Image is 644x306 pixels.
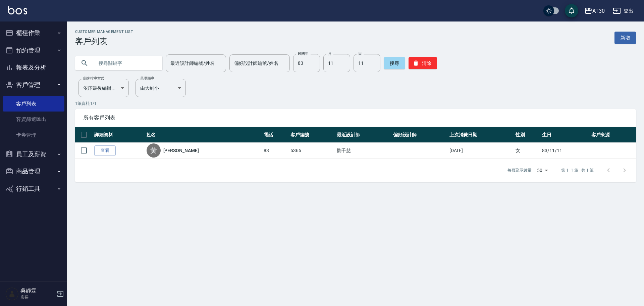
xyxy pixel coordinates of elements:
button: 客戶管理 [3,76,64,94]
button: 清除 [409,57,437,69]
th: 最近設計師 [335,127,391,143]
label: 月 [328,51,331,56]
h2: Customer Management List [75,30,133,34]
button: 行銷工具 [3,180,64,198]
a: 卡券管理 [3,127,64,143]
div: 50 [534,161,550,179]
th: 生日 [540,127,589,143]
button: save [565,4,578,17]
button: 商品管理 [3,163,64,180]
th: 電話 [262,127,289,143]
td: 83/11/11 [540,143,589,159]
button: 櫃檯作業 [3,24,64,42]
td: 女 [514,143,541,159]
label: 民國年 [298,51,308,56]
td: [DATE] [448,143,514,159]
a: 客資篩選匯出 [3,112,64,127]
a: 客戶列表 [3,96,64,112]
label: 呈現順序 [140,76,154,81]
th: 上次消費日期 [448,127,514,143]
div: 黃 [147,143,161,158]
button: 登出 [610,5,636,17]
span: 所有客戶列表 [83,115,628,121]
img: Logo [8,6,27,14]
p: 第 1–1 筆 共 1 筆 [561,167,594,173]
h3: 客戶列表 [75,37,133,46]
label: 顧客排序方式 [83,76,104,81]
div: 由大到小 [136,79,186,97]
th: 姓名 [145,127,262,143]
p: 店長 [20,294,55,300]
td: 5365 [289,143,335,159]
h5: 吳靜霖 [20,288,55,294]
th: 性別 [514,127,541,143]
td: 83 [262,143,289,159]
button: 員工及薪資 [3,145,64,163]
a: 新增 [614,32,636,44]
th: 詳細資料 [93,127,145,143]
div: 依序最後編輯時間 [78,79,129,97]
th: 客戶編號 [289,127,335,143]
a: 查看 [94,145,116,156]
th: 客戶來源 [590,127,636,143]
td: 劉千慈 [335,143,391,159]
th: 偏好設計師 [391,127,448,143]
img: Person [5,287,19,301]
a: [PERSON_NAME] [163,147,199,154]
button: AT30 [582,4,607,18]
label: 日 [358,51,362,56]
button: 預約管理 [3,42,64,59]
button: 搜尋 [384,57,405,69]
div: AT30 [592,7,605,15]
button: 報表及分析 [3,59,64,76]
input: 搜尋關鍵字 [94,54,157,72]
p: 每頁顯示數量 [507,167,532,173]
p: 1 筆資料, 1 / 1 [75,100,636,106]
